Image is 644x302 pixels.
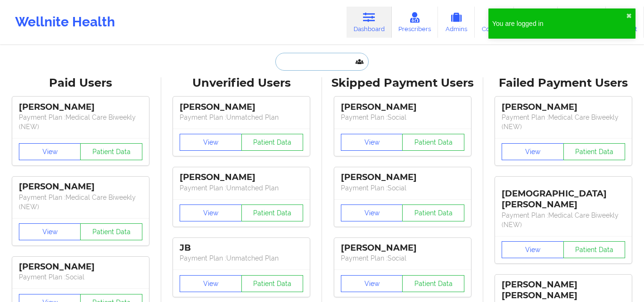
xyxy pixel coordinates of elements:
button: Patient Data [402,275,464,292]
div: [PERSON_NAME] [19,261,142,272]
button: View [341,204,403,221]
div: [PERSON_NAME] [19,181,142,192]
div: [PERSON_NAME] [PERSON_NAME] [502,279,625,301]
button: View [502,241,564,258]
button: View [180,134,242,151]
button: View [180,275,242,292]
p: Payment Plan : Unmatched Plan [180,253,303,263]
p: Payment Plan : Unmatched Plan [180,183,303,193]
a: Dashboard [347,7,392,38]
p: Payment Plan : Social [341,253,464,263]
div: Failed Payment Users [490,76,638,90]
div: [PERSON_NAME] [502,102,625,113]
button: Patient Data [80,223,142,240]
div: Unverified Users [168,76,316,90]
div: [PERSON_NAME] [19,102,142,113]
button: View [502,143,564,160]
p: Payment Plan : Unmatched Plan [180,113,303,122]
div: [PERSON_NAME] [180,172,303,183]
p: Payment Plan : Medical Care Biweekly (NEW) [502,211,625,229]
div: Paid Users [7,76,155,90]
p: Payment Plan : Social [341,113,464,122]
button: Patient Data [80,143,142,160]
div: [PERSON_NAME] [180,102,303,113]
button: View [19,223,81,240]
div: [PERSON_NAME] [341,172,464,183]
button: Patient Data [402,204,464,221]
div: JB [180,243,303,253]
button: close [626,12,632,20]
p: Payment Plan : Medical Care Biweekly (NEW) [19,113,142,131]
p: Payment Plan : Social [19,272,142,282]
button: View [180,204,242,221]
button: Patient Data [402,134,464,151]
button: Patient Data [241,275,304,292]
div: You are logged in [492,19,626,28]
p: Payment Plan : Medical Care Biweekly (NEW) [19,193,142,212]
a: Prescribers [392,7,438,38]
p: Payment Plan : Social [341,183,464,193]
p: Payment Plan : Medical Care Biweekly (NEW) [502,113,625,131]
button: View [341,134,403,151]
div: [PERSON_NAME] [341,102,464,113]
div: [DEMOGRAPHIC_DATA][PERSON_NAME] [502,181,625,210]
div: Skipped Payment Users [329,76,477,90]
button: View [19,143,81,160]
button: Patient Data [563,143,626,160]
button: Patient Data [563,241,626,258]
button: View [341,275,403,292]
button: Patient Data [241,134,304,151]
button: Patient Data [241,204,304,221]
a: Admins [438,7,475,38]
a: Coaches [475,7,514,38]
div: [PERSON_NAME] [341,243,464,253]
